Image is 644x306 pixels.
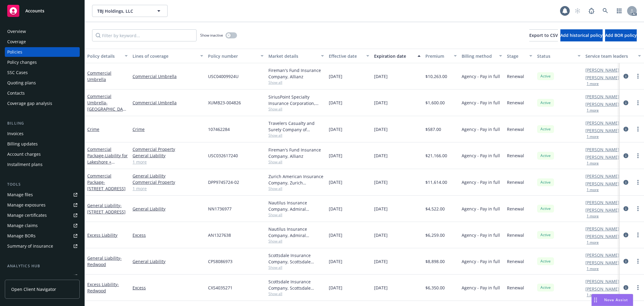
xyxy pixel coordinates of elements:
span: Agency - Pay in full [462,126,500,132]
span: $8,898.00 [425,258,445,265]
a: circleInformation [622,125,630,133]
button: Billing method [459,49,505,63]
span: Add BOR policy [605,32,637,38]
span: Renewal [507,232,524,238]
div: Service team leaders [585,53,634,59]
span: Active [540,285,552,290]
div: Lines of coverage [133,53,197,59]
span: [DATE] [374,179,388,185]
span: Active [540,180,552,185]
span: - [GEOGRAPHIC_DATA] apartments [87,100,126,118]
span: Active [540,126,552,132]
a: circleInformation [622,258,630,265]
div: Policy details [87,53,121,59]
a: Excess Liability [87,282,119,294]
div: Manage files [7,190,33,200]
span: Active [540,100,552,106]
span: $1,600.00 [425,99,445,106]
span: Show inactive [200,33,223,38]
a: [PERSON_NAME] [585,252,619,258]
a: Billing updates [5,139,80,149]
span: [DATE] [329,73,342,80]
span: Agency - Pay in full [462,285,500,291]
span: Renewal [507,206,524,212]
a: Manage certificates [5,210,80,220]
div: Policy changes [7,57,37,67]
span: DPP9745724-02 [208,179,239,185]
a: Manage BORs [5,231,80,241]
button: Status [535,49,583,63]
a: Commercial Umbrella [133,73,203,80]
a: General Liability [87,203,126,215]
div: Scottsdale Insurance Company, Scottsdale Insurance Company (Nationwide), Amwins [268,278,324,291]
div: SiriusPoint Specialty Insurance Corporation, SiriusPoint, Distinguished Programs Group, LLC [268,94,324,106]
button: 1 more [587,161,599,165]
a: Manage exposures [5,200,80,210]
a: Excess Liability [87,232,117,238]
span: Renewal [507,285,524,291]
span: Show all [268,239,324,244]
span: $10,263.00 [425,73,447,80]
span: Show all [268,133,324,138]
div: Policy number [208,53,257,59]
span: Show all [268,106,324,112]
a: SSC Cases [5,68,80,77]
a: Commercial Property [133,179,203,185]
button: Add historical policy [560,29,603,41]
button: 1 more [587,241,599,244]
div: Zurich American Insurance Company, Zurich Insurance Group, Distinguished Programs Group, LLC [268,173,324,186]
a: [PERSON_NAME] [585,233,619,239]
div: Overview [7,27,26,36]
div: Manage claims [7,221,38,230]
a: Coverage gap analysis [5,99,80,108]
a: General Liability [133,258,203,265]
a: [PERSON_NAME] [585,181,619,187]
a: Commercial Package [87,146,128,177]
div: Coverage [7,37,26,47]
div: Fireman's Fund Insurance Company, Allianz [268,67,324,80]
div: Travelers Casualty and Surety Company of America, Travelers Insurance [268,120,324,133]
button: 1 more [587,267,599,271]
span: [DATE] [329,152,342,159]
div: Analytics hub [5,263,80,269]
a: Manage claims [5,221,80,230]
a: Switch app [613,5,625,17]
div: Billing updates [7,139,38,149]
a: more [634,125,642,133]
a: circleInformation [622,231,630,239]
a: Excess [133,285,203,291]
span: Show all [268,186,324,191]
a: more [634,258,642,265]
span: Agency - Pay in full [462,152,500,159]
span: Active [540,259,552,264]
a: Commercial Package [87,173,126,191]
a: circleInformation [622,99,630,106]
span: Agency - Pay in full [462,73,500,80]
a: more [634,99,642,106]
span: Show all [268,212,324,217]
a: [PERSON_NAME] [585,93,619,100]
span: Show all [268,291,324,296]
a: Report a Bug [585,5,598,17]
a: more [634,179,642,186]
span: Active [540,153,552,158]
span: Agency - Pay in full [462,99,500,106]
a: [PERSON_NAME] [585,127,619,134]
span: [DATE] [329,126,342,132]
div: Manage certificates [7,210,47,220]
span: USC032617240 [208,152,238,159]
a: [PERSON_NAME] [585,74,619,81]
span: Renewal [507,258,524,265]
a: General Liability [133,206,203,212]
div: Invoices [7,129,24,138]
a: Summary of insurance [5,241,80,251]
input: Filter by keyword... [92,29,197,41]
div: Premium [425,53,450,59]
a: Overview [5,27,80,36]
span: NN1736977 [208,206,232,212]
a: [PERSON_NAME] [585,199,619,206]
a: Commercial Umbrella [133,99,203,106]
span: Active [540,232,552,238]
span: USC04009924U [208,73,239,80]
a: circleInformation [622,284,630,291]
